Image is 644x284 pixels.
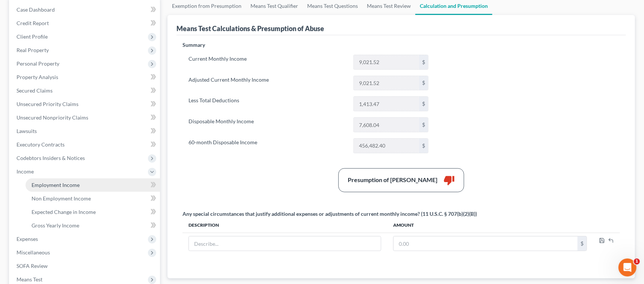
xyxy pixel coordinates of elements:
th: Amount [387,218,593,233]
a: Lawsuits [11,124,160,138]
iframe: Intercom live chat [618,259,636,277]
div: Means Test Calculations & Presumption of Abuse [176,24,324,33]
span: Lawsuits [17,128,37,134]
span: Unsecured Priority Claims [17,101,78,107]
label: Adjusted Current Monthly Income [185,76,350,91]
input: 0.00 [394,236,578,251]
input: 0.00 [354,139,419,153]
a: Secured Claims [11,84,160,97]
div: $ [419,139,428,153]
div: $ [419,97,428,111]
a: Non Employment Income [26,192,160,205]
input: 0.00 [354,118,419,132]
a: Credit Report [11,16,160,30]
span: Codebtors Insiders & Notices [17,155,85,161]
a: Case Dashboard [11,3,160,16]
input: 0.00 [354,97,419,111]
span: Employment Income [32,182,80,188]
span: Expenses [17,236,38,242]
input: 0.00 [354,76,419,90]
span: Property Analysis [17,74,58,80]
div: Presumption of [PERSON_NAME] [348,176,437,184]
label: 60-month Disposable Income [185,138,350,153]
div: $ [419,76,428,90]
p: Summary [182,41,434,49]
label: Disposable Monthly Income [185,117,350,132]
span: Non Employment Income [32,195,91,202]
span: Expected Change in Income [32,209,96,215]
i: thumb_down [443,175,455,186]
a: Unsecured Priority Claims [11,97,160,111]
input: Describe... [189,236,381,251]
a: Property Analysis [11,70,160,84]
span: Case Dashboard [17,6,55,13]
div: $ [419,118,428,132]
a: Expected Change in Income [26,205,160,219]
span: Credit Report [17,20,49,26]
th: Description [182,218,388,233]
span: Gross Yearly Income [32,222,79,229]
label: Less Total Deductions [185,96,350,111]
span: Unsecured Nonpriority Claims [17,114,88,121]
span: Executory Contracts [17,141,65,148]
a: Gross Yearly Income [26,219,160,232]
a: Employment Income [26,178,160,192]
div: $ [419,55,428,69]
a: SOFA Review [11,259,160,273]
span: Real Property [17,47,49,53]
span: Miscellaneous [17,249,50,256]
span: Client Profile [17,33,48,40]
span: Income [17,168,34,175]
span: SOFA Review [17,263,48,269]
span: Means Test [17,276,42,283]
span: Secured Claims [17,87,53,94]
div: Any special circumstances that justify additional expenses or adjustments of current monthly inco... [182,210,477,218]
input: 0.00 [354,55,419,69]
span: Personal Property [17,60,59,67]
a: Unsecured Nonpriority Claims [11,111,160,124]
label: Current Monthly Income [185,55,350,70]
a: Executory Contracts [11,138,160,151]
div: $ [578,236,587,251]
span: 1 [634,259,640,265]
